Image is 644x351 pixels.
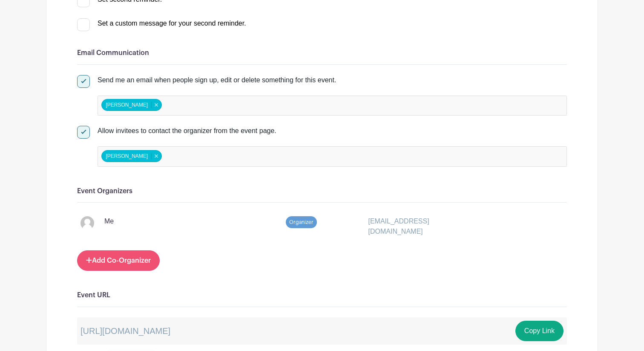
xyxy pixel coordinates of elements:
input: false [164,150,239,162]
div: [PERSON_NAME] [101,150,162,162]
a: Add Co-Organizer [77,250,160,271]
div: Send me an email when people sign up, edit or delete something for this event. [98,75,567,85]
div: Set a custom message for your second reminder. [98,18,246,29]
span: Organizer [286,216,317,228]
h6: Event Organizers [77,187,567,195]
div: Allow invitees to contact the organizer from the event page. [98,126,567,136]
button: Remove item: '165867' [151,102,161,108]
input: false [164,99,239,112]
button: Copy Link [515,321,563,341]
div: [EMAIL_ADDRESS][DOMAIN_NAME] [363,216,487,237]
h6: Email Communication [77,49,567,57]
div: [PERSON_NAME] [101,99,162,111]
button: Remove item: '165867' [151,153,161,159]
p: [URL][DOMAIN_NAME] [80,325,170,337]
a: Set a custom message for your second reminder. [77,20,246,27]
img: default-ce2991bfa6775e67f084385cd625a349d9dcbb7a52a09fb2fda1e96e2d18dcdb.png [80,216,94,230]
h6: Event URL [77,291,567,299]
p: Me [104,216,114,226]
